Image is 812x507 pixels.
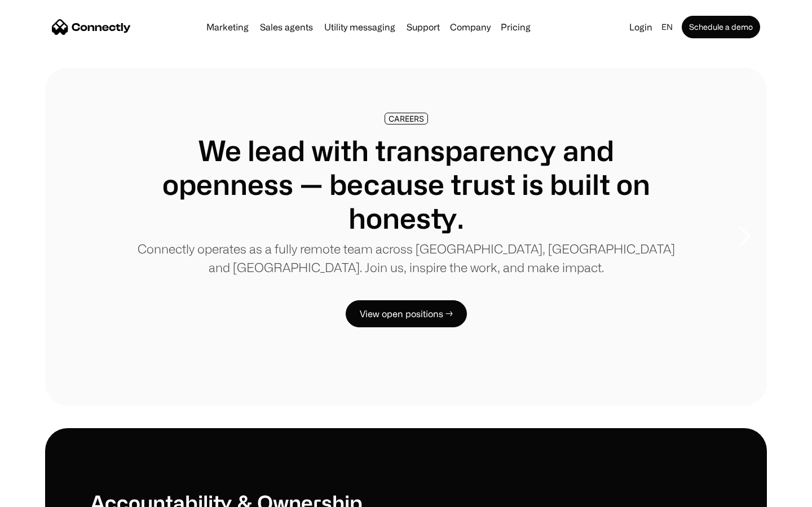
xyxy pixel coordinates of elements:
a: Sales agents [255,23,317,32]
aside: Language selected: English [11,486,68,503]
p: Connectly operates as a fully remote team across [GEOGRAPHIC_DATA], [GEOGRAPHIC_DATA] and [GEOGRA... [135,239,677,277]
a: Utility messaging [320,23,400,32]
ul: Language list [23,487,68,503]
div: next slide [722,180,767,293]
a: home [52,19,131,35]
a: Schedule a demo [682,16,760,38]
div: Company [450,19,491,35]
div: CAREERS [389,114,424,123]
div: 1 of 8 [45,68,767,406]
a: Login [625,19,657,35]
a: View open positions → [346,300,467,327]
h1: We lead with transparency and openness — because trust is built on honesty. [135,134,677,235]
div: en [657,19,679,35]
div: Company [447,19,494,35]
a: Pricing [496,23,535,32]
div: en [661,19,673,35]
a: Support [402,23,444,32]
div: carousel [45,68,767,406]
a: Marketing [202,23,253,32]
